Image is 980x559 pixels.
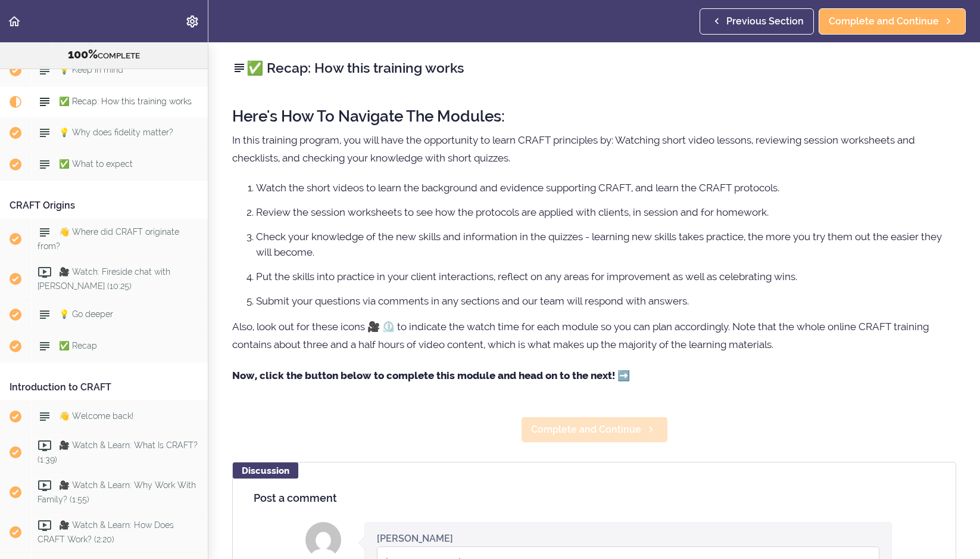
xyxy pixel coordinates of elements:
span: 💡 Keep in mind [59,65,123,74]
li: Check your knowledge of the new skills and information in the quizzes - learning new skills takes... [256,229,956,260]
div: [PERSON_NAME] [377,532,453,545]
span: Complete and Continue [531,423,641,437]
li: Put the skills into practice in your client interactions, reflect on any areas for improvement as... [256,269,956,284]
span: 🎥 Watch & Learn: What Is CRAFT? (1:39) [38,440,198,464]
svg: Back to course curriculum [7,14,21,29]
span: 💡 Why does fidelity matter? [59,128,173,137]
a: Complete and Continue [521,417,668,443]
span: 👋 Where did CRAFT originate from? [38,227,179,250]
img: Cherelle [305,522,341,558]
h2: Here's How To Navigate The Modules: [232,108,956,125]
a: Complete and Continue [819,8,966,35]
svg: Settings Menu [185,14,199,29]
h4: Post a comment [254,492,935,504]
span: 💡 Go deeper [59,309,113,319]
a: Previous Section [700,8,814,35]
span: 👋 Welcome back! [59,411,133,421]
span: Previous Section [726,14,804,29]
li: Submit your questions via comments in any sections and our team will respond with answers. [256,293,956,309]
li: Review the session worksheets to see how the protocols are applied with clients, in session and f... [256,204,956,220]
div: COMPLETE [15,47,193,63]
span: Complete and Continue [829,14,939,29]
strong: Now, click the button below to complete this module and head on to the next! ➡️ [232,369,630,381]
span: 🎥 Watch & Learn: How Does CRAFT Work? (2:20) [38,520,174,544]
div: Discussion [233,462,298,479]
span: ✅ Recap: How this training works [59,97,192,106]
span: 🎥 Watch: Fireside chat with [PERSON_NAME] (10:25) [38,267,170,290]
p: Also, look out for these icons 🎥 ⏲️ to indicate the watch time for each module so you can plan ac... [232,318,956,353]
span: 🎥 Watch & Learn: Why Work With Family? (1:55) [38,480,196,504]
li: Watch the short videos to learn the background and evidence supporting CRAFT, and learn the CRAFT... [256,180,956,195]
span: ✅ What to expect [59,159,133,169]
p: In this training program, you will have the opportunity to learn CRAFT principles by: Watching sh... [232,131,956,167]
span: 100% [68,47,98,61]
span: ✅ Recap [59,341,97,350]
h2: ✅ Recap: How this training works [232,58,956,78]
